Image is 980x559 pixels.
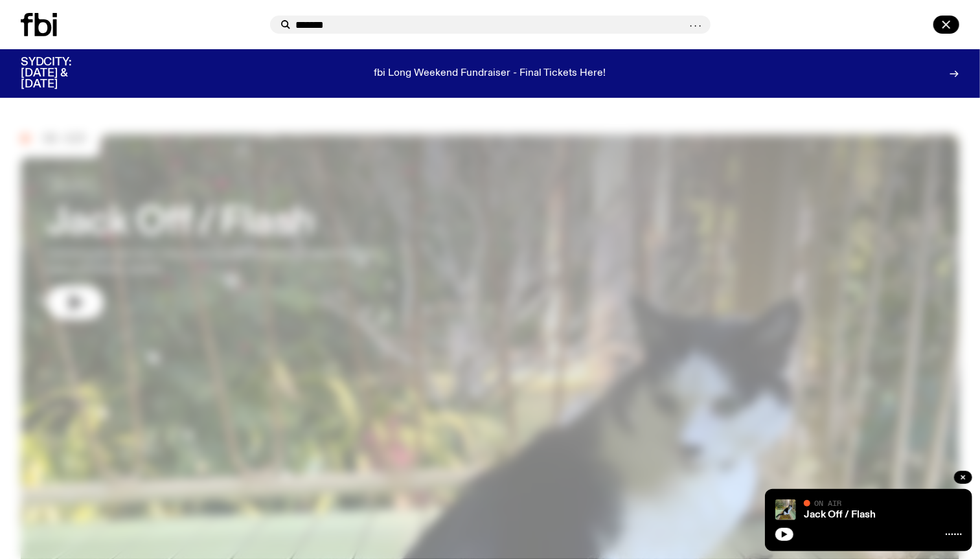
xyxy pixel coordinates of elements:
span: . [698,19,703,29]
span: . [694,19,698,29]
h3: SYDCITY: [DATE] & [DATE] [21,57,104,90]
span: On Air [814,499,841,507]
a: Jack Off / Flash [804,510,876,520]
span: . [689,19,694,29]
p: fbi Long Weekend Fundraiser - Final Tickets Here! [374,68,606,80]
